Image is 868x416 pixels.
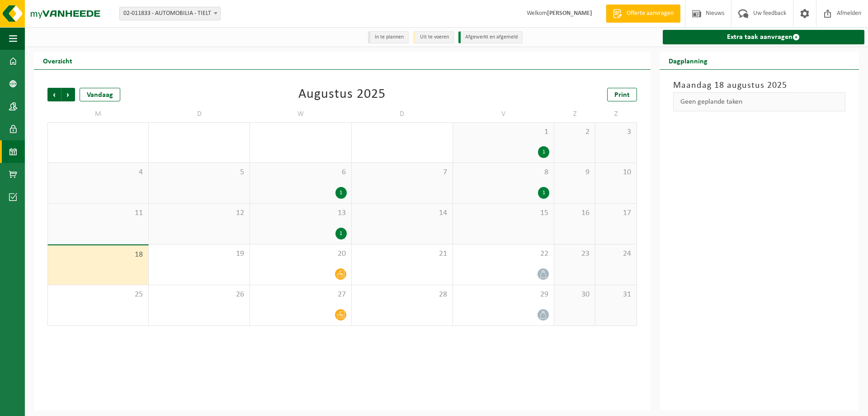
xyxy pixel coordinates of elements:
[453,106,554,122] td: V
[368,31,409,43] li: In te plannen
[356,167,448,177] span: 7
[153,167,245,177] span: 5
[119,7,221,20] span: 02-011833 - AUTOMOBILIA - TIELT
[298,88,386,101] div: Augustus 2025
[600,290,632,300] span: 31
[607,88,637,101] a: Print
[538,146,549,158] div: 1
[458,31,523,43] li: Afgewerkt en afgemeld
[606,5,680,23] a: Offerte aanvragen
[52,208,144,218] span: 11
[61,88,75,101] span: Volgende
[559,249,590,259] span: 23
[673,92,845,111] div: Geen geplande taken
[34,52,81,69] h2: Overzicht
[52,167,144,177] span: 4
[255,290,346,300] span: 27
[614,91,630,99] span: Print
[52,250,144,260] span: 18
[554,106,595,122] td: Z
[250,106,351,122] td: W
[673,79,845,92] h3: Maandag 18 augustus 2025
[600,249,632,259] span: 24
[153,290,245,300] span: 26
[47,106,149,122] td: M
[600,208,632,218] span: 17
[153,249,245,259] span: 19
[356,249,448,259] span: 21
[47,88,61,101] span: Vorige
[663,30,864,44] a: Extra taak aanvragen
[559,208,590,218] span: 16
[660,52,717,69] h2: Dagplanning
[255,249,346,259] span: 20
[547,10,592,17] strong: [PERSON_NAME]
[356,208,448,218] span: 14
[52,290,144,300] span: 25
[458,208,549,218] span: 15
[559,290,590,300] span: 30
[624,9,676,18] span: Offerte aanvragen
[153,208,245,218] span: 12
[335,228,347,239] div: 1
[149,106,250,122] td: D
[458,167,549,177] span: 8
[356,290,448,300] span: 28
[80,88,120,101] div: Vandaag
[458,249,549,259] span: 22
[559,127,590,137] span: 2
[600,167,632,177] span: 10
[255,208,346,218] span: 13
[538,187,549,199] div: 1
[335,187,347,199] div: 1
[120,7,220,20] span: 02-011833 - AUTOMOBILIA - TIELT
[595,106,637,122] td: Z
[458,127,549,137] span: 1
[352,106,453,122] td: D
[255,167,346,177] span: 6
[413,31,454,43] li: Uit te voeren
[559,167,590,177] span: 9
[458,290,549,300] span: 29
[600,127,632,137] span: 3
